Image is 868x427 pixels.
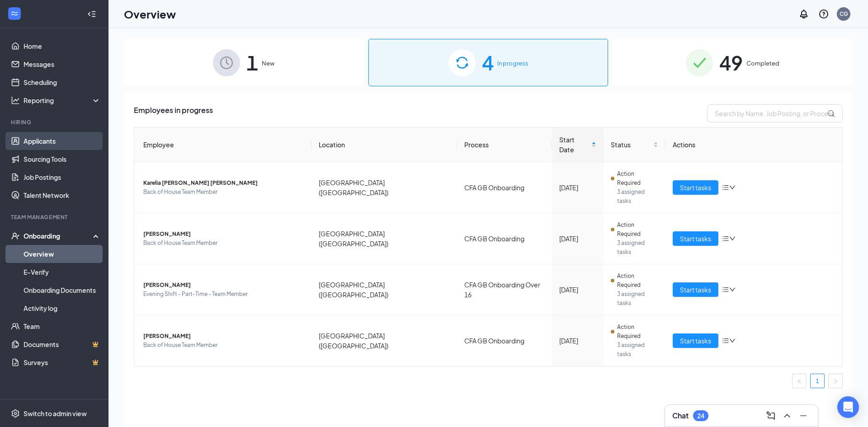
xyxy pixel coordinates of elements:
span: Action Required [617,169,658,188]
button: left [792,374,807,388]
span: bars [722,184,729,191]
span: 3 assigned tasks [617,290,658,308]
a: SurveysCrown [24,353,101,371]
svg: UserCheck [11,231,20,240]
span: Start Date [559,135,589,155]
a: Applicants [24,132,101,150]
span: Start tasks [680,234,711,244]
li: Previous Page [792,374,807,388]
span: 3 assigned tasks [617,188,658,206]
button: Start tasks [673,333,718,348]
svg: Analysis [11,96,20,105]
span: Action Required [617,323,658,341]
a: Talent Network [24,186,101,204]
span: Back of House Team Member [143,188,304,197]
span: Start tasks [680,285,711,295]
button: Minimize [796,408,811,423]
span: Evening Shift - Part-Time - Team Member [143,290,304,299]
input: Search by Name, Job Posting, or Process [707,104,843,122]
span: Action Required [617,272,658,290]
span: In progress [497,59,528,68]
td: [GEOGRAPHIC_DATA] ([GEOGRAPHIC_DATA]) [311,213,458,264]
span: 3 assigned tasks [617,341,658,359]
td: CFA GB Onboarding [457,213,552,264]
span: down [729,184,736,191]
button: ComposeMessage [764,408,778,423]
td: [GEOGRAPHIC_DATA] ([GEOGRAPHIC_DATA]) [311,315,458,366]
td: [GEOGRAPHIC_DATA] ([GEOGRAPHIC_DATA]) [311,162,458,213]
span: Action Required [617,221,658,239]
span: left [797,379,802,384]
svg: WorkstreamLogo [10,9,19,18]
a: E-Verify [24,263,101,281]
span: [PERSON_NAME] [143,332,304,341]
span: [PERSON_NAME] [143,281,304,290]
button: Start tasks [673,231,718,246]
span: right [833,379,838,384]
a: Sourcing Tools [24,150,101,168]
a: DocumentsCrown [24,335,101,353]
span: down [729,286,736,293]
div: Switch to admin view [24,409,87,418]
svg: Settings [11,409,20,418]
td: CFA GB Onboarding [457,315,552,366]
span: down [729,235,736,242]
div: CG [840,10,848,18]
th: Employee [134,127,311,162]
div: [DATE] [559,336,596,346]
a: Overview [24,245,101,263]
button: Start tasks [673,282,718,297]
h1: Overview [124,6,176,22]
div: [DATE] [559,183,596,192]
div: Onboarding [24,231,93,240]
th: Process [457,127,552,162]
svg: Notifications [798,9,809,19]
button: Start tasks [673,180,718,195]
span: 49 [719,47,743,78]
span: bars [722,286,729,293]
td: [GEOGRAPHIC_DATA] ([GEOGRAPHIC_DATA]) [311,264,458,315]
a: 1 [811,374,824,388]
th: Location [311,127,458,162]
span: Karelia [PERSON_NAME] [PERSON_NAME] [143,178,304,188]
span: 3 assigned tasks [617,239,658,257]
span: 4 [482,47,494,78]
a: Job Postings [24,168,101,186]
a: Onboarding Documents [24,281,101,299]
div: [DATE] [559,285,596,295]
span: 1 [246,47,258,78]
a: Activity log [24,299,101,317]
li: Next Page [828,374,843,388]
div: 24 [697,412,704,420]
div: Hiring [11,118,99,126]
td: CFA GB Onboarding Over 16 [457,264,552,315]
th: Status [604,127,665,162]
th: Actions [665,127,843,162]
a: Messages [24,55,101,73]
svg: ComposeMessage [765,410,776,421]
span: Back of House Team Member [143,239,304,248]
span: Start tasks [680,183,711,192]
span: [PERSON_NAME] [143,230,304,239]
div: Team Management [11,213,99,221]
span: Employees in progress [134,104,213,122]
div: [DATE] [559,234,596,244]
a: Home [24,37,101,55]
svg: Collapse [87,9,96,19]
span: Start tasks [680,336,711,346]
li: 1 [810,374,825,388]
a: Scheduling [24,73,101,91]
svg: QuestionInfo [818,9,829,19]
span: Status [611,140,651,150]
div: Open Intercom Messenger [837,396,859,418]
button: right [828,374,843,388]
a: Team [24,317,101,335]
h3: Chat [672,411,689,421]
span: bars [722,235,729,242]
div: Reporting [24,96,101,105]
td: CFA GB Onboarding [457,162,552,213]
svg: ChevronUp [782,410,793,421]
button: ChevronUp [780,408,794,423]
span: down [729,338,736,344]
span: New [262,59,274,68]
